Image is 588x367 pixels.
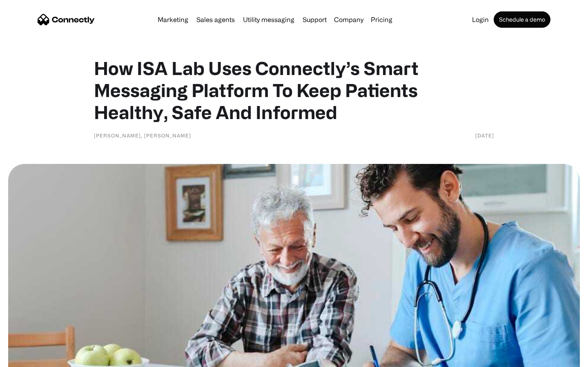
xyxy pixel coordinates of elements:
[94,57,494,123] h1: How ISA Lab Uses Connectly’s Smart Messaging Platform To Keep Patients Healthy, Safe And Informed
[367,16,396,23] a: Pricing
[154,16,192,23] a: Marketing
[334,14,363,25] div: Company
[469,16,492,23] a: Login
[494,11,550,28] a: Schedule a demo
[8,353,49,364] aside: Language selected: English
[16,353,49,364] ul: Language list
[240,16,298,23] a: Utility messaging
[475,131,494,139] div: [DATE]
[38,13,95,26] a: home
[94,131,191,139] div: [PERSON_NAME], [PERSON_NAME]
[332,14,366,25] div: Company
[193,16,238,23] a: Sales agents
[299,16,330,23] a: Support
